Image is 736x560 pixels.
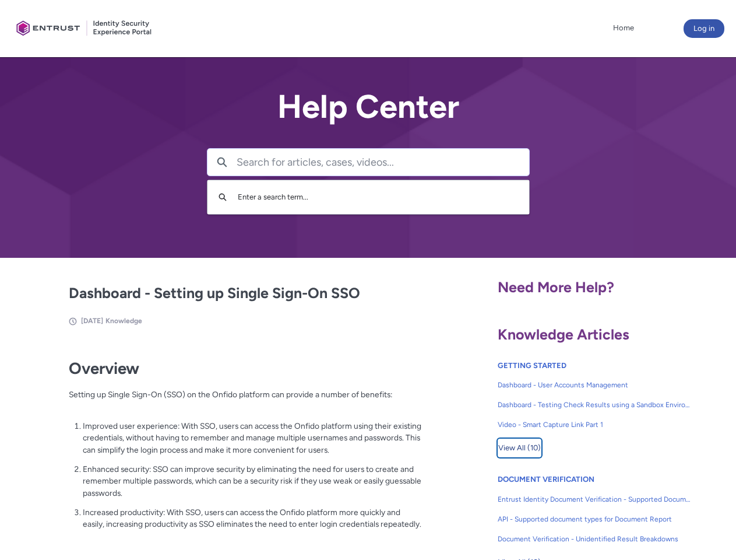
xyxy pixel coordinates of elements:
a: Document Verification - Unidentified Result Breakdowns [498,529,691,549]
span: Video - Smart Capture Link Part 1 [498,419,691,430]
span: Dashboard - Testing Check Results using a Sandbox Environment [498,400,691,410]
a: GETTING STARTED [498,361,566,370]
p: Increased productivity: With SSO, users can access the Onfido platform more quickly and easily, i... [83,506,422,530]
a: Dashboard - Testing Check Results using a Sandbox Environment [498,395,691,415]
p: Setting up Single Sign-On (SSO) on the Onfido platform can provide a number of benefits: [69,388,422,412]
span: [DATE] [81,317,103,325]
span: Dashboard - User Accounts Management [498,380,691,390]
a: Video - Smart Capture Link Part 1 [498,415,691,435]
button: Search [207,149,237,176]
input: Search for articles, cases, videos... [237,149,529,176]
span: Knowledge Articles [498,325,629,343]
span: API - Supported document types for Document Report [498,514,691,524]
a: Dashboard - User Accounts Management [498,375,691,395]
h2: Dashboard - Setting up Single Sign-On SSO [69,282,422,304]
span: Need More Help? [498,278,614,296]
h2: Help Center [207,89,530,125]
button: View All (10) [498,439,541,457]
button: Search [213,186,232,208]
span: Document Verification - Unidentified Result Breakdowns [498,534,691,544]
span: Enter a search term... [238,192,308,201]
button: Log in [684,19,724,38]
li: Knowledge [105,316,142,326]
a: Home [610,19,637,37]
p: Enhanced security: SSO can improve security by eliminating the need for users to create and remem... [83,463,422,499]
a: DOCUMENT VERIFICATION [498,475,594,484]
span: View All (10) [498,439,541,457]
span: Entrust Identity Document Verification - Supported Document type and size [498,494,691,505]
a: API - Supported document types for Document Report [498,509,691,529]
a: Entrust Identity Document Verification - Supported Document type and size [498,489,691,509]
p: Improved user experience: With SSO, users can access the Onfido platform using their existing cre... [83,420,422,456]
strong: Overview [69,359,139,378]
